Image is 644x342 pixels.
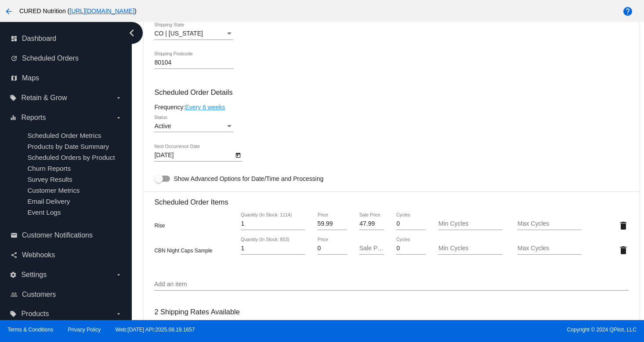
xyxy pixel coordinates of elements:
button: Open calendar [233,150,242,159]
a: Event Logs [27,209,61,216]
span: CO | [US_STATE] [154,30,203,37]
span: Customers [22,291,56,299]
span: Scheduled Orders [22,54,79,62]
a: Terms & Conditions [7,327,53,333]
a: [URL][DOMAIN_NAME] [69,7,134,14]
i: people_outline [11,291,18,298]
input: Cycles [396,245,426,252]
input: Price [318,245,347,252]
input: Max Cycles [517,245,582,252]
a: map Maps [11,71,122,85]
input: Quantity (In Stock: 853) [241,245,305,252]
mat-select: Shipping State [154,30,233,37]
mat-icon: help [622,6,633,17]
i: local_offer [10,94,17,101]
span: Products [21,310,49,318]
a: Products by Date Summary [27,143,109,150]
span: Active [154,122,171,130]
input: Min Cycles [438,220,503,227]
a: Scheduled Orders by Product [27,154,115,161]
a: Every 6 weeks [185,104,225,111]
input: Shipping Postcode [154,59,233,66]
i: arrow_drop_down [115,94,122,101]
span: Customer Notifications [22,231,93,239]
a: Email Delivery [27,198,70,205]
mat-icon: delete [618,220,629,231]
span: Retain & Grow [21,94,67,102]
i: update [11,55,18,62]
a: Survey Results [27,176,72,183]
mat-icon: arrow_back [4,6,14,17]
i: share [11,252,18,259]
a: update Scheduled Orders [11,51,122,65]
span: CURED Nutrition ( ) [19,7,137,14]
i: map [11,75,18,82]
h3: Scheduled Order Items [154,191,628,206]
a: Web:[DATE] API:2025.08.19.1657 [116,327,195,333]
input: Quantity (In Stock: 1114) [241,220,305,227]
i: arrow_drop_down [115,114,122,121]
a: dashboard Dashboard [11,32,122,46]
span: Reports [21,114,46,122]
i: chevron_left [125,26,139,40]
h3: Scheduled Order Details [154,88,628,97]
a: Scheduled Order Metrics [27,132,101,139]
span: Copyright © 2024 QPilot, LLC [329,327,637,333]
mat-select: Status [154,123,233,130]
i: arrow_drop_down [115,310,122,317]
input: Sale Price [359,245,384,252]
div: Frequency: [154,104,628,111]
input: Max Cycles [517,220,582,227]
input: Sale Price [359,220,384,227]
span: Maps [22,74,39,82]
i: arrow_drop_down [115,271,122,278]
h3: 2 Shipping Rates Available [154,302,239,321]
i: email [11,232,18,239]
a: share Webhooks [11,248,122,262]
span: Show Advanced Options for Date/Time and Processing [174,174,323,183]
a: Privacy Policy [68,327,101,333]
a: people_outline Customers [11,288,122,302]
i: settings [10,271,17,278]
i: equalizer [10,114,17,121]
a: Customer Metrics [27,187,80,194]
a: Churn Reports [27,165,71,172]
i: dashboard [11,35,18,42]
i: local_offer [10,310,17,317]
mat-icon: delete [618,245,629,256]
span: Dashboard [22,35,56,43]
span: Settings [21,271,47,279]
input: Next Occurrence Date [154,152,233,159]
span: Rise [154,223,165,229]
input: Cycles [396,220,426,227]
input: Add an item [154,281,628,288]
input: Price [318,220,347,227]
span: Webhooks [22,251,55,259]
input: Min Cycles [438,245,503,252]
a: email Customer Notifications [11,228,122,242]
span: CBN Night Caps Sample [154,248,212,254]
